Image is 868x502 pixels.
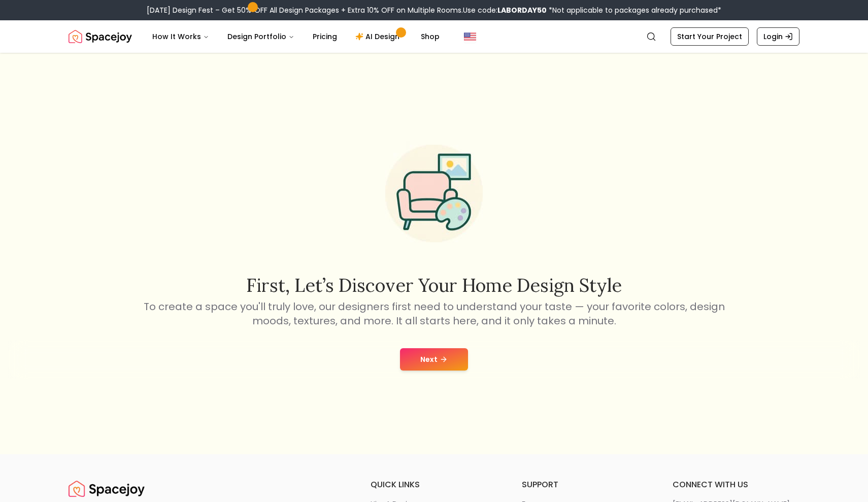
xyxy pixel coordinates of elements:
[757,27,799,46] a: Login
[522,479,649,491] h6: support
[69,26,132,47] a: Spacejoy
[69,20,799,53] nav: Global
[371,479,497,491] h6: quick links
[547,5,721,15] span: *Not applicable to packages already purchased*
[413,26,448,47] a: Shop
[400,348,468,371] button: Next
[464,30,476,43] img: United States
[69,479,145,499] a: Spacejoy
[142,275,726,295] h2: First, let’s discover your home design style
[219,26,303,47] button: Design Portfolio
[142,299,726,328] p: To create a space you'll truly love, our designers first need to understand your taste — your fav...
[69,26,132,47] img: Spacejoy Logo
[147,5,721,15] div: [DATE] Design Fest – Get 50% OFF All Design Packages + Extra 10% OFF on Multiple Rooms.
[144,26,448,47] nav: Main
[673,479,799,491] h6: connect with us
[497,5,547,15] b: LABORDAY50
[305,26,345,47] a: Pricing
[671,27,749,46] a: Start Your Project
[347,26,411,47] a: AI Design
[69,479,145,499] img: Spacejoy Logo
[463,5,547,15] span: Use code:
[144,26,217,47] button: How It Works
[369,128,499,258] img: Start Style Quiz Illustration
